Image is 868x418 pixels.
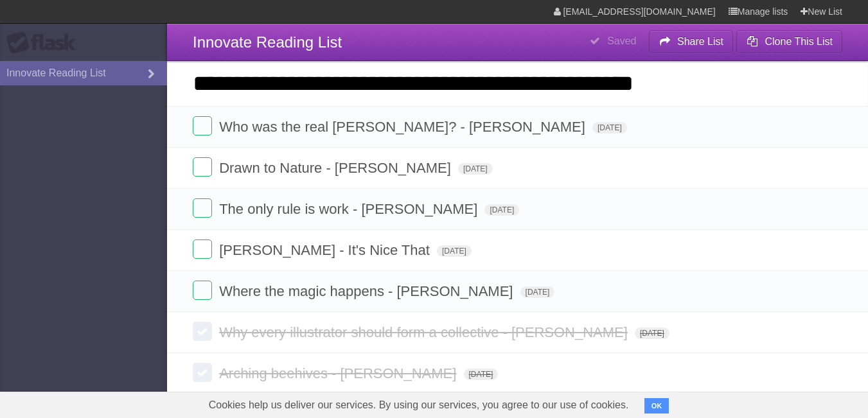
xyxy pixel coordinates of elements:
label: Done [193,157,212,177]
span: [DATE] [437,245,472,257]
div: Flask [6,31,84,55]
span: [DATE] [635,327,669,339]
span: [DATE] [458,163,493,175]
span: Drawn to Nature - [PERSON_NAME] [219,160,454,176]
span: [DATE] [464,369,499,380]
label: Done [193,281,212,300]
b: Saved [607,35,636,46]
label: Done [193,239,212,259]
label: Done [193,198,212,218]
b: Share List [677,36,723,47]
span: Innovate Reading List [193,33,342,51]
label: Done [193,363,212,382]
span: Why every illustrator should form a collective - [PERSON_NAME] [219,324,631,340]
button: Share List [649,30,734,53]
span: Cookies help us deliver our services. By using our services, you agree to our use of cookies. [196,392,642,418]
span: [PERSON_NAME] - It's Nice That [219,242,433,258]
b: Clone This List [765,36,833,47]
span: The only rule is work - [PERSON_NAME] [219,201,481,217]
button: Clone This List [736,30,842,53]
span: Where the magic happens - [PERSON_NAME] [219,283,516,299]
label: Done [193,322,212,341]
span: [DATE] [520,286,555,298]
button: OK [644,398,669,414]
span: [DATE] [484,204,519,216]
span: [DATE] [592,122,627,134]
label: Done [193,116,212,135]
span: Arching beehives - [PERSON_NAME] [219,365,459,381]
span: Who was the real [PERSON_NAME]? - [PERSON_NAME] [219,119,589,135]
